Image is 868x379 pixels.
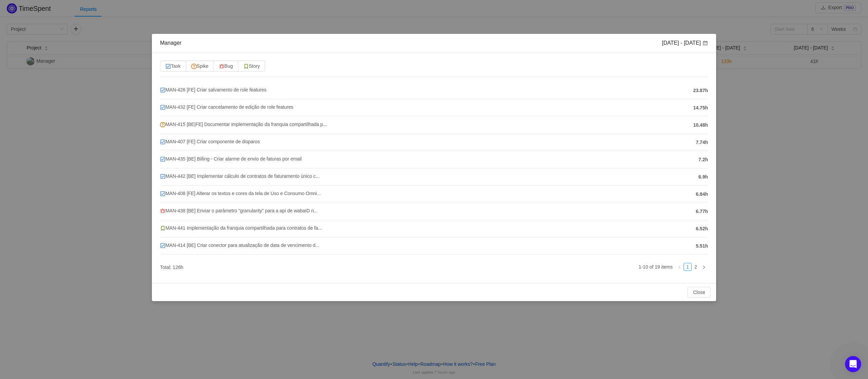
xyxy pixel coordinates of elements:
[160,87,165,93] img: 10318
[696,139,708,146] span: 7.74h
[160,243,165,248] img: 10318
[693,122,708,129] span: 10.48h
[698,173,708,181] span: 6.9h
[639,263,673,271] li: 1-10 of 19 items
[160,105,165,110] img: 10318
[160,122,165,127] img: 10320
[160,208,165,214] img: 10303
[845,356,861,372] iframe: Intercom live chat
[160,156,165,162] img: 10318
[160,265,183,270] span: Total: 126h
[684,263,692,271] li: 1
[160,174,165,179] img: 10318
[191,64,197,69] img: 10320
[693,87,708,94] span: 23.87h
[160,191,321,196] span: MAN-408 [FE] Alterar os textos e cores da tela de Uso e Consumo Omni...
[160,243,319,248] span: MAN-414 [BE] Criar conector para atualização de data de vencimento d...
[160,156,302,162] span: MAN-435 [BE] Billing - Criar alarme de envio de faturas por email
[160,191,165,196] img: 10318
[677,265,682,269] i: icon: left
[700,263,708,271] li: Next Page
[219,63,233,69] span: Bug
[191,63,209,69] span: Spike
[219,64,224,69] img: 10303
[688,287,711,298] button: Close
[160,139,165,145] img: 10318
[662,39,708,47] div: [DATE] - [DATE]
[693,104,708,111] span: 14.75h
[160,87,267,92] span: MAN-426 [FE] Criar salvamento de role features
[160,225,322,231] span: MAN-441 Implementação da franquia compartilhada para contratos de fa...
[160,122,327,127] span: MAN-415 [BE|FE] Documentar implementação da franquia compartilhada p...
[160,104,293,110] span: MAN-432 [FE] Criar cancelamento de edição de role features
[160,39,181,47] div: Manager
[692,263,700,271] li: 2
[696,225,708,232] span: 6.52h
[160,139,260,144] span: MAN-407 [FE] Criar componente de disparos
[696,243,708,250] span: 5.51h
[160,208,318,213] span: MAN-438 [BE] Enviar o parâmetro "granularity" para a api de wabaID n...
[702,265,706,269] i: icon: right
[165,64,171,69] img: 10318
[696,208,708,215] span: 6.77h
[696,191,708,198] span: 6.84h
[698,156,708,163] span: 7.2h
[243,64,249,69] img: 10315
[160,173,320,179] span: MAN-442 [BE] Implementar cálculo de contratos de faturamento único c...
[243,63,260,69] span: Story
[675,263,684,271] li: Previous Page
[160,226,165,231] img: 10315
[692,263,699,271] a: 2
[684,263,691,271] a: 1
[165,63,181,69] span: Task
